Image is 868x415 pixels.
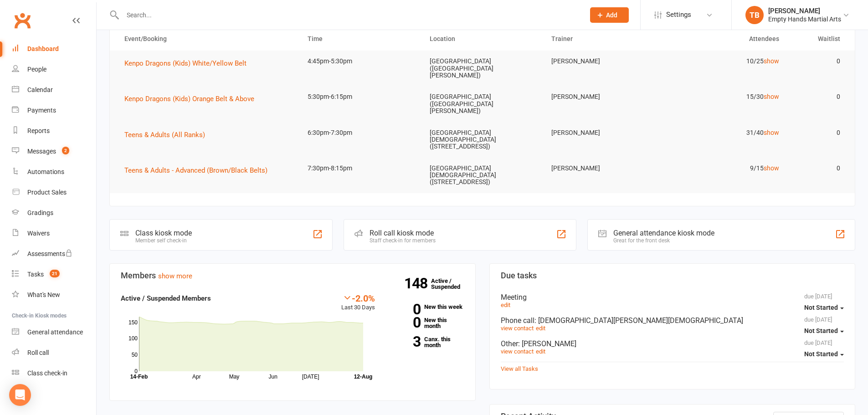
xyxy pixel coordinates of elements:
a: Tasks 21 [12,264,96,285]
div: Assessments [27,250,72,257]
div: Staff check-in for members [370,237,436,244]
a: People [12,59,96,80]
div: -2.0% [341,293,375,303]
button: Teens & Adults - Advanced (Brown/Black Belts) [124,165,274,176]
td: 0 [787,122,848,143]
span: Not Started [804,350,838,358]
span: Not Started [804,327,838,334]
a: Reports [12,121,96,141]
a: Clubworx [11,9,34,32]
div: Member self check-in [135,237,192,244]
td: 7:30pm-8:15pm [299,158,421,179]
button: Kenpo Dragons (Kids) Orange Belt & Above [124,93,261,104]
div: Other [501,339,844,348]
span: : [PERSON_NAME] [518,339,576,348]
a: View all Tasks [501,365,538,372]
td: [PERSON_NAME] [543,86,665,108]
strong: 148 [404,277,431,290]
h3: Members [121,271,464,280]
a: Assessments [12,244,96,264]
strong: 3 [389,335,421,348]
span: : [DEMOGRAPHIC_DATA][PERSON_NAME][DEMOGRAPHIC_DATA] [534,316,743,325]
a: Automations [12,162,96,182]
span: Teens & Adults - Advanced (Brown/Black Belts) [124,166,267,174]
strong: 0 [389,302,421,316]
a: 3Canx. this month [389,336,464,348]
span: Kenpo Dragons (Kids) White/Yellow Belt [124,59,247,67]
span: Teens & Adults (All Ranks) [124,131,205,139]
button: Not Started [804,346,844,363]
a: Class kiosk mode [12,363,96,384]
span: 2 [62,147,69,154]
div: Open Intercom Messenger [9,384,31,406]
div: Dashboard [27,45,59,52]
a: Roll call [12,343,96,363]
div: TB [745,6,764,24]
th: Trainer [543,27,665,51]
div: Class kiosk mode [135,229,192,237]
a: edit [501,302,510,308]
span: 21 [50,270,60,277]
td: 15/30 [665,86,787,108]
button: Add [590,7,629,23]
strong: Active / Suspended Members [121,294,211,302]
div: Empty Hands Martial Arts [768,15,841,23]
a: 0New this week [389,304,464,310]
input: Search... [120,9,578,21]
div: Roll call [27,349,49,356]
th: Time [299,27,421,51]
a: show more [158,272,192,280]
div: Calendar [27,86,53,93]
div: Phone call [501,316,844,325]
td: 0 [787,158,848,179]
th: Waitlist [787,27,848,51]
div: Gradings [27,209,53,216]
div: Great for the front desk [613,237,714,244]
th: Location [421,27,544,51]
h3: Due tasks [501,271,844,280]
td: 4:45pm-5:30pm [299,51,421,72]
a: view contact [501,348,534,355]
td: [PERSON_NAME] [543,158,665,179]
div: [PERSON_NAME] [768,7,841,15]
td: [PERSON_NAME] [543,51,665,72]
td: 0 [787,86,848,108]
td: 0 [787,51,848,72]
div: Reports [27,127,50,134]
div: Automations [27,168,64,175]
div: Class check-in [27,369,67,377]
div: Payments [27,107,56,114]
a: view contact [501,325,534,332]
a: Waivers [12,223,96,244]
th: Event/Booking [116,27,299,51]
div: General attendance [27,328,83,336]
a: show [764,57,779,65]
a: edit [536,348,545,355]
a: Payments [12,100,96,121]
span: Settings [666,5,691,25]
span: Add [606,11,617,19]
button: Not Started [804,300,844,316]
td: [GEOGRAPHIC_DATA][DEMOGRAPHIC_DATA] ([STREET_ADDRESS]) [421,158,544,193]
a: Calendar [12,80,96,100]
a: What's New [12,285,96,305]
div: Messages [27,148,56,155]
a: 148Active / Suspended [431,271,471,297]
div: Roll call kiosk mode [370,229,436,237]
td: 9/15 [665,158,787,179]
a: General attendance kiosk mode [12,322,96,343]
a: 0New this month [389,317,464,329]
td: [PERSON_NAME] [543,122,665,143]
a: show [764,164,779,172]
a: show [764,129,779,136]
a: show [764,93,779,100]
div: Waivers [27,230,50,237]
button: Kenpo Dragons (Kids) White/Yellow Belt [124,58,253,69]
div: Product Sales [27,189,67,196]
td: [GEOGRAPHIC_DATA][DEMOGRAPHIC_DATA] ([STREET_ADDRESS]) [421,122,544,158]
td: 10/25 [665,51,787,72]
button: Teens & Adults (All Ranks) [124,129,211,140]
span: Not Started [804,304,838,311]
a: edit [536,325,545,332]
td: 5:30pm-6:15pm [299,86,421,108]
